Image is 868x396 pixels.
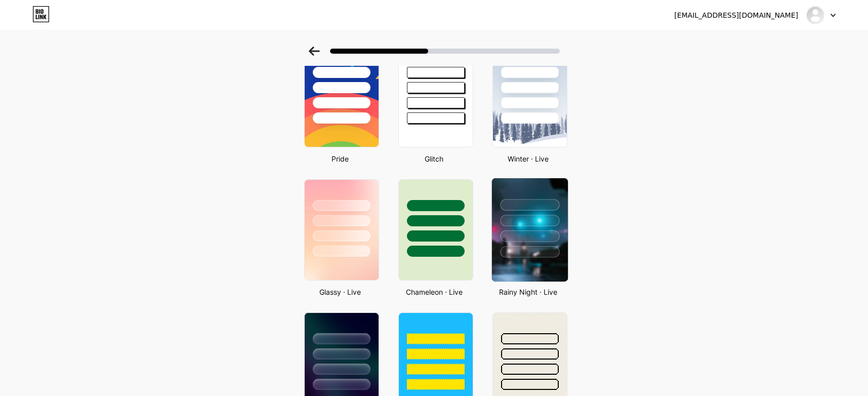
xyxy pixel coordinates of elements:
[674,10,798,21] div: [EMAIL_ADDRESS][DOMAIN_NAME]
[395,153,473,164] div: Glitch
[301,153,379,164] div: Pride
[489,153,567,164] div: Winter · Live
[489,287,567,297] div: Rainy Night · Live
[806,6,825,25] img: lostinthedreams12
[395,287,473,297] div: Chameleon · Live
[491,178,567,282] img: rainy_night.jpg
[301,287,379,297] div: Glassy · Live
